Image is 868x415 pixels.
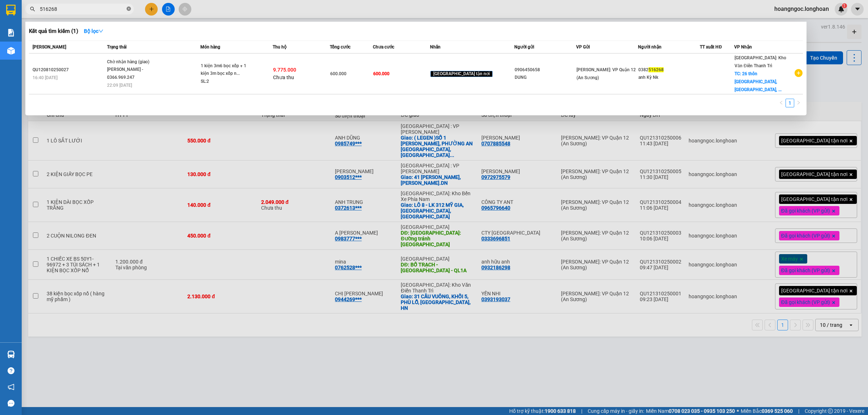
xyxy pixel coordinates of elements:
[576,67,636,80] span: [PERSON_NAME]: VP Quận 12 (An Sương)
[98,29,103,34] span: down
[777,99,786,107] li: Previous Page
[735,55,786,68] span: [GEOGRAPHIC_DATA]: Kho Văn Điển Thanh Trì
[430,44,441,50] span: Nhãn
[515,66,576,74] div: 0906450658
[7,47,15,55] img: warehouse-icon
[107,83,132,88] span: 22:09 [DATE]
[84,28,103,34] strong: Bộ lọc
[4,29,111,41] strong: (Công Ty TNHH Chuyển Phát Nhanh Bảo An - MST: 0109597835)
[33,75,58,80] span: 16:40 [DATE]
[786,99,794,107] a: 1
[107,66,161,81] div: [PERSON_NAME] - 0366.969.247
[8,400,14,407] span: message
[7,351,15,358] img: warehouse-icon
[127,7,131,11] span: close-circle
[78,25,109,37] button: Bộ lọcdown
[273,67,296,73] span: 9.775.000
[795,69,803,77] span: plus-circle
[330,44,350,50] span: Tổng cước
[5,10,110,27] strong: BIÊN NHẬN VẬN CHUYỂN BẢO AN EXPRESS
[200,44,220,50] span: Món hàng
[514,44,534,50] span: Người gửi
[515,74,576,81] div: DUNG
[8,384,14,390] span: notification
[33,44,66,50] span: [PERSON_NAME]
[6,5,16,16] img: logo-vxr
[786,99,794,107] li: 1
[373,71,390,76] span: 600.000
[638,74,699,81] div: anh Kỳ Nk
[794,99,803,107] button: right
[638,66,699,74] div: 0382
[330,71,346,76] span: 600.000
[734,44,752,50] span: VP Nhận
[201,62,255,78] div: 1 kiện 3m6 bọc xốp + 1 kiện 3m bọc xốp n...
[273,44,286,50] span: Thu hộ
[779,100,783,105] span: left
[576,44,590,50] span: VP Gửi
[107,58,161,66] div: Chờ nhận hàng (giao)
[638,44,661,50] span: Người nhận
[735,71,782,92] span: TC: 26 thôn [GEOGRAPHIC_DATA], [GEOGRAPHIC_DATA], ...
[33,66,105,74] div: QU120810250027
[40,5,125,13] input: Tìm tên, số ĐT hoặc mã đơn
[373,44,394,50] span: Chưa cước
[30,7,35,12] span: search
[127,6,131,13] span: close-circle
[794,99,803,107] li: Next Page
[273,74,294,80] span: Chưa thu
[107,44,127,50] span: Trạng thái
[7,29,15,37] img: solution-icon
[201,78,255,86] div: SL: 2
[777,99,786,107] button: left
[700,44,722,50] span: TT xuất HĐ
[648,67,664,72] span: 516268
[430,71,493,77] span: [GEOGRAPHIC_DATA] tận nơi
[29,27,78,35] h3: Kết quả tìm kiếm ( 1 )
[6,43,110,70] span: [PHONE_NUMBER] - [DOMAIN_NAME]
[8,367,14,374] span: question-circle
[796,100,801,105] span: right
